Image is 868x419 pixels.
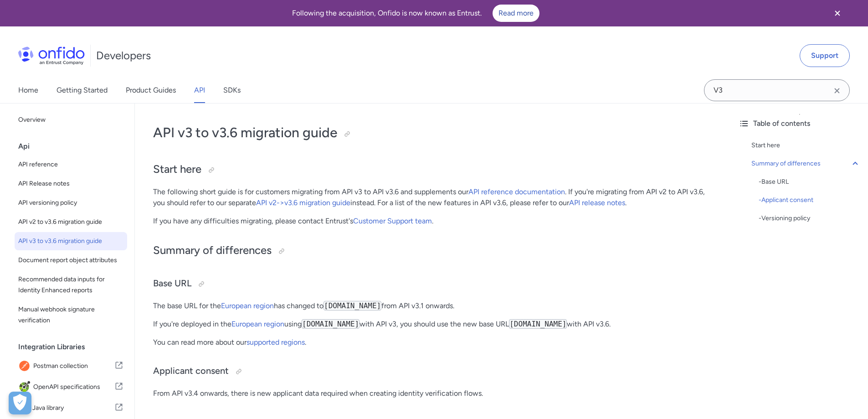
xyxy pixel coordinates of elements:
p: The following short guide is for customers migrating from API v3 to API v3.6 and supplements our ... [153,186,713,208]
h1: API v3 to v3.6 migration guide [153,124,713,142]
h2: Summary of differences [153,243,713,259]
img: IconOpenAPI specifications [18,381,33,393]
a: -Base URL [759,176,861,187]
a: API v2->v3.6 migration guide [256,198,350,207]
a: Home [18,78,38,103]
a: API v3 to v3.6 migration guide [15,232,127,250]
div: Table of contents [739,118,861,129]
a: Getting Started [56,78,108,103]
a: API release notes [569,198,625,207]
p: If you're deployed in the using with API v3, you should use the new base URL with API v3.6. [153,319,713,330]
p: The base URL for the has changed to from API v3.1 onwards. [153,300,713,311]
p: From API v3.4 onwards, there is new applicant data required when creating identity verification f... [153,388,713,399]
span: Document report object attributes [18,255,123,266]
p: You can read more about our . [153,337,713,348]
span: Java library [32,402,114,414]
a: Support [800,44,850,67]
span: API v2 to v3.6 migration guide [18,217,123,228]
a: IconPostman collectionPostman collection [15,356,127,376]
div: - Applicant consent [759,195,861,206]
h1: Developers [96,48,151,63]
a: API Release notes [15,175,127,193]
a: IconOpenAPI specificationsOpenAPI specifications [15,377,127,397]
input: Onfido search input field [704,79,850,101]
a: API v2 to v3.6 migration guide [15,213,127,231]
span: API versioning policy [18,197,123,208]
a: API reference documentation [468,187,565,196]
button: Open Preferences [9,392,31,414]
span: Postman collection [33,360,114,372]
a: -Applicant consent [759,195,861,206]
a: IconJava libraryJava library [15,398,127,418]
a: API versioning policy [15,194,127,212]
span: Overview [18,114,123,125]
span: API Release notes [18,178,123,189]
img: IconPostman collection [18,360,33,372]
span: Recommended data inputs for Identity Enhanced reports [18,274,123,296]
p: If you have any difficulties migrating, please contact Entrust's . [153,216,713,227]
div: - Base URL [759,176,861,187]
a: Manual webhook signature verification [15,300,127,330]
a: SDKs [223,78,241,103]
div: Api [18,137,131,155]
svg: Close banner [832,8,843,19]
a: Read more [493,5,539,22]
code: [DOMAIN_NAME] [324,301,381,310]
a: API [194,78,205,103]
span: OpenAPI specifications [33,381,114,393]
div: Integration Libraries [18,338,131,356]
div: Following the acquisition, Onfido is now known as Entrust. [11,5,821,22]
h3: Base URL [153,277,713,291]
span: API v3 to v3.6 migration guide [18,236,123,247]
a: Product Guides [126,78,176,103]
a: Document report object attributes [15,251,127,269]
button: Close banner [821,2,854,25]
a: European region [221,301,274,310]
a: European region [231,320,284,328]
a: Overview [15,111,127,129]
a: supported regions [247,338,305,347]
a: Customer Support team [353,217,432,225]
a: Summary of differences [751,158,861,169]
span: Manual webhook signature verification [18,304,123,326]
h2: Start here [153,162,713,177]
div: - Versioning policy [759,213,861,224]
a: API reference [15,155,127,174]
h3: Applicant consent [153,364,713,379]
a: -Versioning policy [759,213,861,224]
code: [DOMAIN_NAME] [302,319,360,329]
img: Onfido Logo [18,47,85,65]
a: Start here [751,140,861,151]
code: [DOMAIN_NAME] [509,319,567,329]
svg: Clear search field button [832,85,842,96]
a: Recommended data inputs for Identity Enhanced reports [15,270,127,300]
span: API reference [18,159,123,170]
div: Cookie Preferences [9,392,31,414]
